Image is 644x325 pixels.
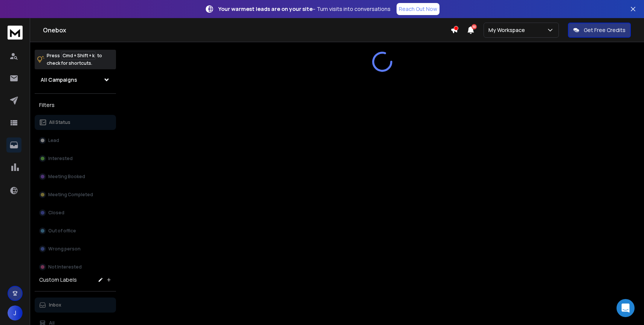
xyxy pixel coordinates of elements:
[218,5,313,12] strong: Your warmest leads are on your site
[472,24,477,29] span: 50
[8,305,23,320] button: J
[35,100,116,110] h3: Filters
[47,52,102,67] p: Press to check for shortcuts.
[568,23,631,38] button: Get Free Credits
[43,26,450,35] h1: Onebox
[39,276,77,284] h3: Custom Labels
[584,26,626,34] p: Get Free Credits
[61,51,96,60] span: Cmd + Shift + k
[218,5,391,13] p: – Turn visits into conversations
[35,72,116,87] button: All Campaigns
[617,299,635,317] div: Open Intercom Messenger
[8,26,23,40] img: logo
[399,5,437,13] p: Reach Out Now
[488,26,528,34] p: My Workspace
[397,3,440,15] a: Reach Out Now
[41,76,77,84] h1: All Campaigns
